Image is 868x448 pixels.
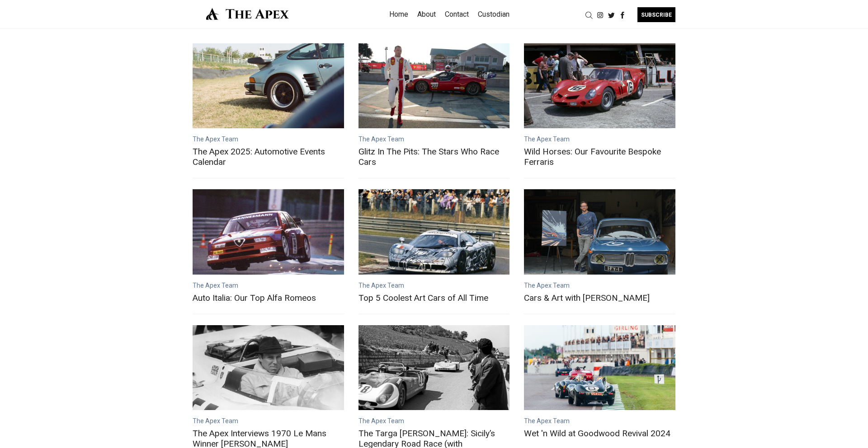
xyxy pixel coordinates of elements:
[524,135,570,143] a: The Apex Team
[628,7,675,22] a: SUBSCRIBE
[359,282,404,289] a: The Apex Team
[359,417,404,425] a: The Apex Team
[359,325,510,410] a: The Targa Florio: Sicily’s Legendary Road Race (with Richard Attwood)
[359,293,510,303] a: Top 5 Coolest Art Cars of All Time
[193,135,238,143] a: The Apex Team
[359,43,510,128] a: Glitz In The Pits: The Stars Who Race Cars
[193,325,344,410] a: The Apex Interviews 1970 Le Mans Winner Richard Attwood
[524,417,570,425] a: The Apex Team
[417,7,436,22] a: About
[193,189,344,274] a: Auto Italia: Our Top Alfa Romeos
[524,189,675,274] a: Cars & Art with Tim Layzell
[193,146,344,167] a: The Apex 2025: Automotive Events Calendar
[617,10,628,19] a: Facebook
[583,10,594,19] a: Search
[637,7,675,22] div: SUBSCRIBE
[389,7,408,22] a: Home
[524,293,675,303] a: Cars & Art with [PERSON_NAME]
[193,282,238,289] a: The Apex Team
[193,7,302,20] img: The Apex by Custodian
[478,7,509,22] a: Custodian
[524,428,675,439] a: Wet 'n Wild at Goodwood Revival 2024
[359,146,510,167] a: Glitz In The Pits: The Stars Who Race Cars
[524,282,570,289] a: The Apex Team
[606,10,617,19] a: Twitter
[193,417,238,425] a: The Apex Team
[594,10,606,19] a: Instagram
[359,189,510,274] a: Top 5 Coolest Art Cars of All Time
[193,43,344,128] a: The Apex 2025: Automotive Events Calendar
[445,7,469,22] a: Contact
[524,325,675,410] a: Wet 'n Wild at Goodwood Revival 2024
[359,135,404,143] a: The Apex Team
[193,293,344,303] a: Auto Italia: Our Top Alfa Romeos
[524,146,675,167] a: Wild Horses: Our Favourite Bespoke Ferraris
[524,43,675,128] a: Wild Horses: Our Favourite Bespoke Ferraris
